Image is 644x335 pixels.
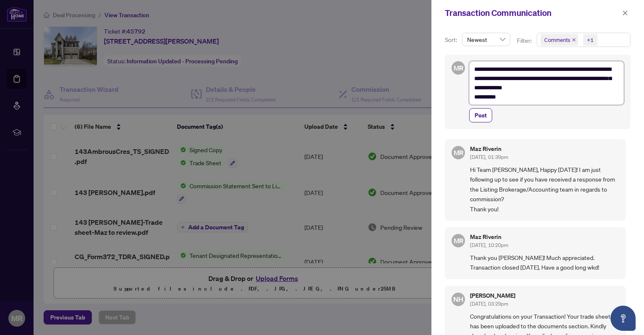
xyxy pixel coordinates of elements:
[470,293,515,299] h5: [PERSON_NAME]
[544,36,570,44] span: Comments
[469,108,492,122] button: Post
[572,38,576,42] span: close
[445,35,459,44] p: Sort:
[470,301,508,307] span: [DATE], 03:29pm
[470,154,508,160] span: [DATE], 01:39pm
[453,294,463,305] span: NH
[470,234,508,240] h5: Maz Riverin
[470,242,508,248] span: [DATE], 10:20pm
[475,109,487,122] span: Post
[470,165,619,214] span: Hi Team [PERSON_NAME], Happy [DATE]! I am just following up to see if you have received a respons...
[467,33,505,46] span: Newest
[610,306,636,331] button: Open asap
[622,10,628,16] span: close
[453,147,463,158] span: MR
[453,235,463,246] span: MR
[470,146,508,152] h5: Maz Riverin
[453,63,463,73] span: MR
[587,36,594,44] div: +1
[540,34,578,46] span: Comments
[470,253,619,273] span: Thank you [PERSON_NAME]! Much appreciated. Transaction closed [DATE]. Have a good long wkd!
[445,7,620,19] div: Transaction Communication
[517,36,533,45] p: Filter:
